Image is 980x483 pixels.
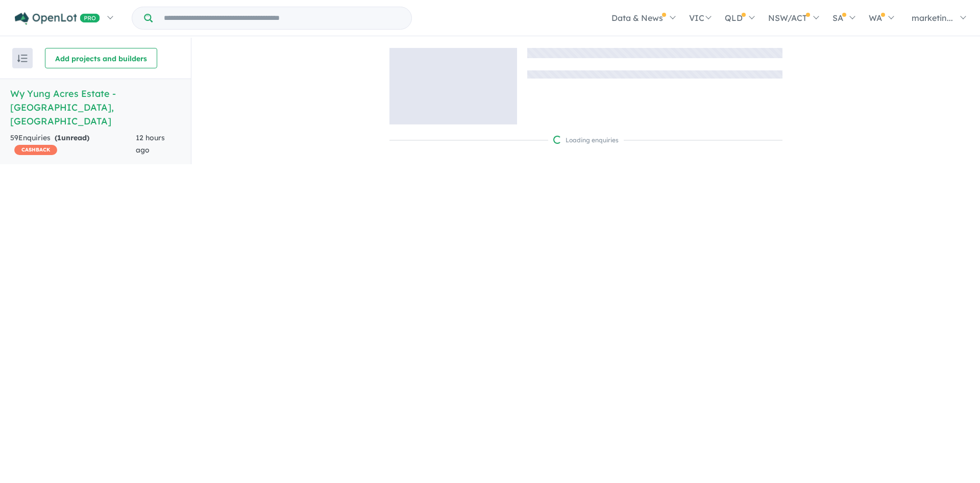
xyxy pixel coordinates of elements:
div: Loading enquiries [553,135,619,145]
input: Try estate name, suburb, builder or developer [155,7,409,29]
button: Add projects and builders [45,48,157,68]
span: 1 [57,133,61,142]
img: Openlot PRO Logo White [15,12,100,25]
span: marketin... [912,13,953,23]
span: 12 hours ago [136,133,165,155]
img: sort.svg [17,55,28,62]
span: CASHBACK [14,145,57,155]
strong: ( unread) [55,133,89,142]
h5: Wy Yung Acres Estate - [GEOGRAPHIC_DATA] , [GEOGRAPHIC_DATA] [10,87,181,128]
div: 59 Enquir ies [10,132,136,157]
